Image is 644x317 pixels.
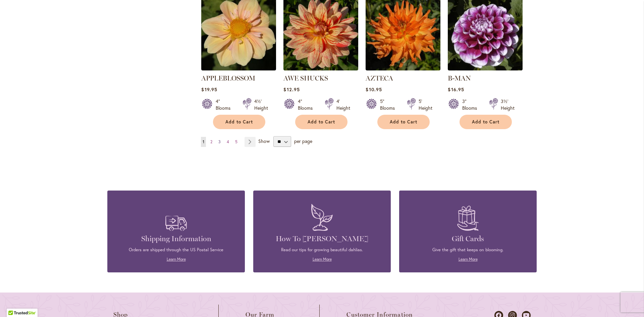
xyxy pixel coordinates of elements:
a: 4 [225,137,231,147]
button: Add to Cart [213,115,265,129]
iframe: Launch Accessibility Center [5,293,24,312]
div: 4½' Height [254,98,268,111]
span: per page [294,138,312,144]
a: AZTECA [366,74,393,82]
a: APPLEBLOSSOM [201,65,276,72]
div: 3½' Height [501,98,515,111]
p: Read our tips for growing beautiful dahlias. [263,247,381,253]
span: Show [258,138,270,144]
a: 2 [209,137,214,147]
a: Learn More [167,257,186,262]
p: Give the gift that keeps on blooming. [409,247,527,253]
span: $10.95 [366,86,382,93]
span: 1 [203,139,204,144]
a: 5 [233,137,239,147]
div: 4' Height [336,98,350,111]
a: APPLEBLOSSOM [201,74,255,82]
button: Add to Cart [377,115,430,129]
a: B-MAN [448,65,523,72]
span: 3 [218,139,221,144]
span: $12.95 [283,86,300,93]
a: Learn More [313,257,332,262]
span: Add to Cart [225,119,253,125]
a: AZTECA [366,65,440,72]
div: 3" Blooms [462,98,481,111]
a: 3 [217,137,222,147]
span: $19.95 [201,86,217,93]
span: $16.95 [448,86,464,93]
button: Add to Cart [460,115,512,129]
div: 5' Height [419,98,432,111]
span: 5 [235,139,237,144]
span: Add to Cart [308,119,335,125]
h4: Shipping Information [117,234,235,244]
h4: How To [PERSON_NAME] [263,234,381,244]
a: B-MAN [448,74,471,82]
p: Orders are shipped through the US Postal Service [117,247,235,253]
span: Add to Cart [390,119,417,125]
a: AWE SHUCKS [283,65,358,72]
span: 4 [227,139,229,144]
div: 4" Blooms [216,98,234,111]
span: Add to Cart [472,119,499,125]
h4: Gift Cards [409,234,527,244]
div: 5" Blooms [380,98,399,111]
a: Learn More [459,257,478,262]
span: 2 [210,139,212,144]
button: Add to Cart [295,115,347,129]
a: AWE SHUCKS [283,74,328,82]
div: 4" Blooms [298,98,317,111]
